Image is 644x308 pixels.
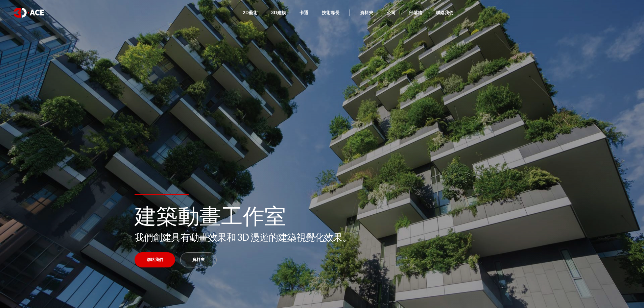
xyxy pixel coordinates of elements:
font: 聯絡我們 [436,10,453,15]
font: 聯絡我們 [147,257,163,262]
img: 標誌白色 [14,8,44,18]
font: 公司 [387,10,396,15]
font: 資料夾 [192,257,205,262]
font: 卡通 [300,10,308,15]
font: 我們創建具有動畫效果和 3D 漫遊的建築視覺化效果。 [135,231,352,243]
font: 部落格 [409,10,422,15]
a: 資料夾 [180,252,217,267]
font: 建築動畫工作室 [135,198,286,230]
a: 聯絡我們 [135,252,175,267]
font: 2D藝術 [243,10,258,15]
font: 3D建模 [271,10,286,15]
font: 資料夾 [360,10,373,15]
font: 技術專長 [322,10,339,15]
